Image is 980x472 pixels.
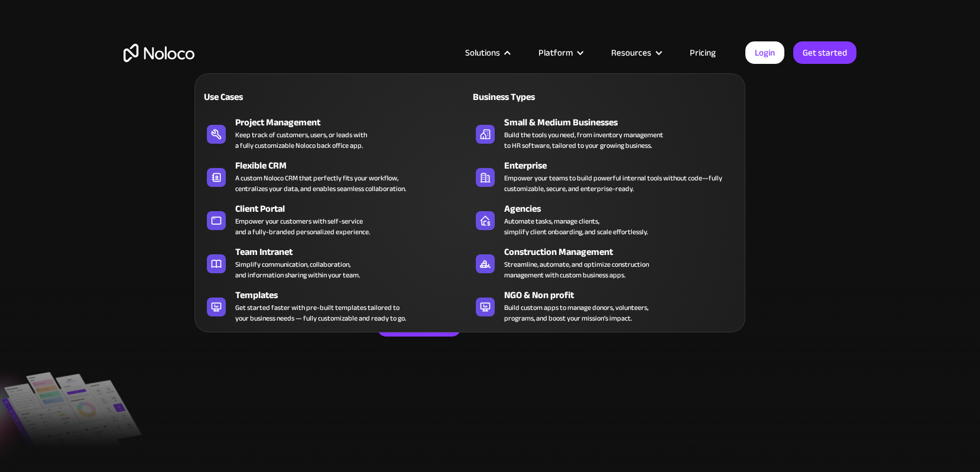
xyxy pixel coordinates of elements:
div: Keep track of customers, users, or leads with a fully customizable Noloco back office app. [235,130,367,151]
div: Resources [596,45,675,60]
div: Resources [611,45,651,60]
div: Agencies [504,202,744,216]
a: Small & Medium BusinessesBuild the tools you need, from inventory managementto HR software, tailo... [470,113,739,153]
a: NGO & Non profitBuild custom apps to manage donors, volunteers,programs, and boost your mission’s... [470,286,739,326]
div: Business Types [470,90,599,104]
a: Team IntranetSimplify communication, collaboration,and information sharing within your team. [201,243,470,283]
div: NGO & Non profit [504,288,744,302]
a: Login [745,41,784,64]
div: Build custom apps to manage donors, volunteers, programs, and boost your mission’s impact. [504,302,648,324]
div: Platform [524,45,596,60]
h2: Business Apps for Teams [124,122,856,216]
div: Solutions [465,45,500,60]
div: Build the tools you need, from inventory management to HR software, tailored to your growing busi... [504,130,663,151]
a: Business Types [470,83,739,110]
a: Client PortalEmpower your customers with self-serviceand a fully-branded personalized experience. [201,199,470,240]
div: Construction Management [504,245,744,259]
div: Templates [235,288,475,302]
a: Get started [793,41,856,64]
div: Small & Medium Businesses [504,115,744,130]
a: Project ManagementKeep track of customers, users, or leads witha fully customizable Noloco back o... [201,113,470,153]
div: Platform [538,45,573,60]
a: AgenciesAutomate tasks, manage clients,simplify client onboarding, and scale effortlessly. [470,199,739,240]
a: home [124,44,194,62]
div: Empower your customers with self-service and a fully-branded personalized experience. [235,216,370,237]
div: Flexible CRM [235,159,475,173]
a: TemplatesGet started faster with pre-built templates tailored toyour business needs — fully custo... [201,286,470,326]
a: Use Cases [201,83,470,110]
nav: Solutions [194,57,745,332]
div: Streamline, automate, and optimize construction management with custom business apps. [504,259,649,280]
div: Use Cases [201,90,330,104]
div: Empower your teams to build powerful internal tools without code—fully customizable, secure, and ... [504,173,733,194]
a: Pricing [675,45,731,60]
a: EnterpriseEmpower your teams to build powerful internal tools without code—fully customizable, se... [470,156,739,196]
div: Automate tasks, manage clients, simplify client onboarding, and scale effortlessly. [504,216,648,237]
a: Flexible CRMA custom Noloco CRM that perfectly fits your workflow,centralizes your data, and enab... [201,156,470,196]
div: Simplify communication, collaboration, and information sharing within your team. [235,259,360,280]
div: A custom Noloco CRM that perfectly fits your workflow, centralizes your data, and enables seamles... [235,173,406,194]
div: Solutions [450,45,524,60]
a: Construction ManagementStreamline, automate, and optimize constructionmanagement with custom busi... [470,243,739,283]
div: Project Management [235,115,475,130]
div: Team Intranet [235,245,475,259]
div: Get started faster with pre-built templates tailored to your business needs — fully customizable ... [235,302,406,324]
div: Client Portal [235,202,475,216]
div: Enterprise [504,159,744,173]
